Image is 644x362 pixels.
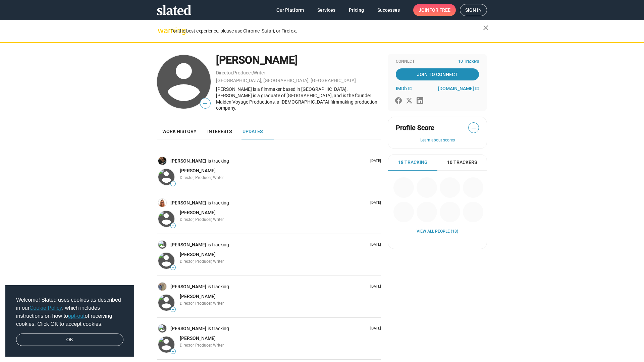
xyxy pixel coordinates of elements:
[312,4,341,16] a: Services
[216,86,381,111] div: [PERSON_NAME] is a filmmaker based in [GEOGRAPHIC_DATA]. [PERSON_NAME] is a graduate of [GEOGRAPH...
[243,129,263,134] span: Updates
[207,129,232,134] span: Interests
[200,99,210,108] span: —
[162,129,197,134] span: Work history
[397,68,478,80] span: Join To Connect
[158,253,174,269] img: Sophia Kiapos
[252,71,253,75] span: ,
[377,4,400,16] span: Successes
[30,305,62,311] a: Cookie Policy
[349,4,364,16] span: Pricing
[158,26,166,35] mat-icon: warning
[253,70,265,75] a: Writer
[413,4,456,16] a: Joinfor free
[157,123,202,139] a: Work history
[408,86,412,90] mat-icon: open_in_new
[396,138,479,143] button: Learn about scores
[372,4,405,16] a: Successes
[180,175,224,180] span: Director, Producer, Writer
[180,217,224,222] span: Director, Producer, Writer
[16,334,123,346] a: dismiss cookie message
[16,296,123,328] span: Welcome! Slated uses cookies as described in our , which includes instructions on how to of recei...
[237,123,268,139] a: Updates
[171,350,175,353] span: —
[438,86,474,91] span: [DOMAIN_NAME]
[180,294,216,299] span: [PERSON_NAME]
[158,283,166,291] img: Mikhail Makeyev
[465,4,482,16] span: Sign in
[202,123,237,139] a: Interests
[170,242,208,248] a: [PERSON_NAME]
[460,4,487,16] a: Sign in
[158,324,166,333] img: Harry Dreyfuss
[396,59,479,64] div: Connect
[158,157,166,165] img: Mike Hall
[180,210,216,215] span: [PERSON_NAME]
[180,209,216,216] a: [PERSON_NAME]
[171,182,175,186] span: —
[68,313,85,319] a: opt-out
[180,335,216,342] a: [PERSON_NAME]
[438,86,479,91] a: [DOMAIN_NAME]
[271,4,309,16] a: Our Platform
[216,78,356,83] a: [GEOGRAPHIC_DATA], [GEOGRAPHIC_DATA], [GEOGRAPHIC_DATA]
[216,53,381,67] div: [PERSON_NAME]
[368,200,381,205] p: [DATE]
[417,229,458,234] a: View all People (18)
[180,168,216,174] a: [PERSON_NAME]
[447,159,477,166] span: 10 Trackers
[208,200,230,206] span: is tracking
[458,59,479,64] span: 10 Trackers
[396,86,412,91] a: IMDb
[396,123,434,132] span: Profile Score
[180,259,224,264] span: Director, Producer, Writer
[158,211,174,227] img: Sophia Kiapos
[180,293,216,300] a: [PERSON_NAME]
[170,200,208,206] a: [PERSON_NAME]
[368,284,381,289] p: [DATE]
[317,4,335,16] span: Services
[429,4,450,16] span: for free
[158,295,174,311] img: Sophia Kiapos
[343,4,369,16] a: Pricing
[180,168,216,173] span: [PERSON_NAME]
[482,24,490,32] mat-icon: close
[396,68,479,80] a: Join To Connect
[170,158,208,164] a: [PERSON_NAME]
[171,266,175,269] span: —
[208,158,230,164] span: is tracking
[469,124,479,132] span: —
[216,70,232,75] a: Director
[208,242,230,248] span: is tracking
[180,343,224,348] span: Director, Producer, Writer
[170,325,208,332] a: [PERSON_NAME]
[368,242,381,247] p: [DATE]
[368,159,381,164] p: [DATE]
[180,301,224,306] span: Director, Producer, Writer
[171,308,175,311] span: —
[180,252,216,257] span: [PERSON_NAME]
[208,325,230,332] span: is tracking
[158,169,174,185] img: Sophia Kiapos
[396,86,407,91] span: IMDb
[475,86,479,90] mat-icon: open_in_new
[158,337,174,353] img: Sophia Kiapos
[171,224,175,228] span: —
[158,241,166,249] img: Amanda Spinella
[368,326,381,331] p: [DATE]
[398,159,428,166] span: 18 Tracking
[5,285,134,357] div: cookieconsent
[180,336,216,341] span: [PERSON_NAME]
[170,284,208,290] a: [PERSON_NAME]
[180,251,216,258] a: [PERSON_NAME]
[170,26,483,36] div: For the best experience, please use Chrome, Safari, or Firefox.
[233,70,252,75] a: Producer
[158,199,166,207] img: Tara Hall
[276,4,304,16] span: Our Platform
[208,284,230,290] span: is tracking
[419,4,450,16] span: Join
[232,71,233,75] span: ,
